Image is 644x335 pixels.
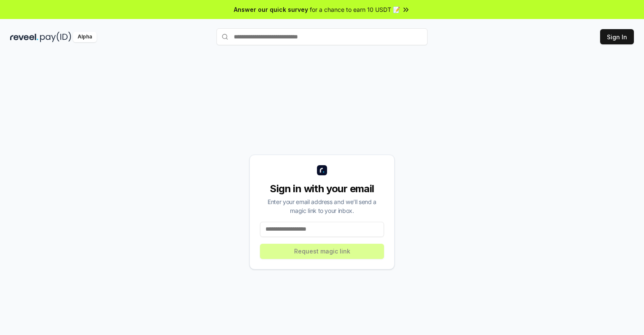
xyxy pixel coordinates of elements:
[600,29,634,44] button: Sign In
[73,32,97,42] div: Alpha
[10,32,38,42] img: reveel_dark
[317,165,327,175] img: logo_small
[234,5,308,14] span: Answer our quick survey
[260,182,384,196] div: Sign in with your email
[260,197,384,215] div: Enter your email address and we’ll send a magic link to your inbox.
[40,32,71,42] img: pay_id
[310,5,400,14] span: for a chance to earn 10 USDT 📝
